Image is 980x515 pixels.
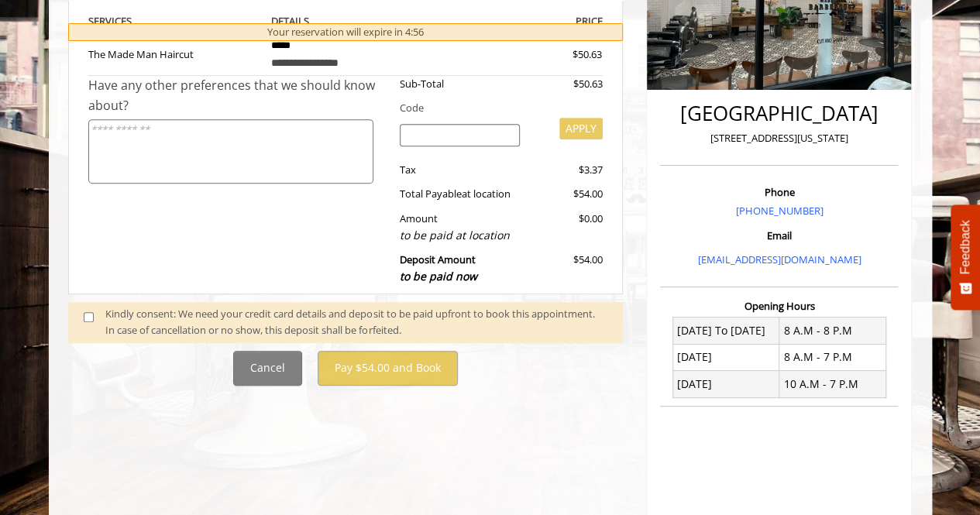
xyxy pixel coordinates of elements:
div: Kindly consent: We need your credit card details and deposit to be paid upfront to book this appo... [105,306,607,338]
div: $3.37 [531,162,603,178]
h3: Phone [664,187,894,197]
button: Feedback - Show survey [951,204,980,310]
a: [EMAIL_ADDRESS][DOMAIN_NAME] [697,252,861,266]
b: Deposit Amount [400,252,477,283]
td: The Made Man Haircut [88,30,260,76]
div: $54.00 [531,252,603,285]
div: Your reservation will expire in 4:56 [68,23,624,41]
h2: [GEOGRAPHIC_DATA] [664,102,894,125]
h3: Email [664,230,894,241]
div: $50.63 [517,46,602,63]
span: Feedback [958,220,972,274]
th: DETAILS [260,12,432,30]
div: $54.00 [531,186,603,202]
td: 8 A.M - 7 P.M [779,344,886,370]
a: [PHONE_NUMBER] [735,204,823,218]
span: S [126,14,132,28]
div: Tax [388,162,531,178]
div: Code [388,100,603,116]
div: Have any other preferences that we should know about? [88,76,389,115]
h3: Opening Hours [660,300,898,311]
div: Amount [388,211,531,244]
td: [DATE] [672,371,779,397]
button: Pay $54.00 and Book [318,351,458,386]
div: to be paid at location [400,227,520,244]
button: APPLY [559,118,603,139]
span: at location [462,187,511,201]
td: 8 A.M - 8 P.M [779,318,886,344]
div: $0.00 [531,211,603,244]
div: $50.63 [531,76,603,92]
p: [STREET_ADDRESS][US_STATE] [664,130,894,146]
td: [DATE] To [DATE] [672,318,779,344]
div: Sub-Total [388,76,531,92]
button: Cancel [233,351,302,386]
td: [DATE] [672,344,779,370]
td: 10 A.M - 7 P.M [779,371,886,397]
span: to be paid now [400,269,477,283]
th: SERVICE [88,12,260,30]
div: Total Payable [388,186,531,202]
th: PRICE [432,12,603,30]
